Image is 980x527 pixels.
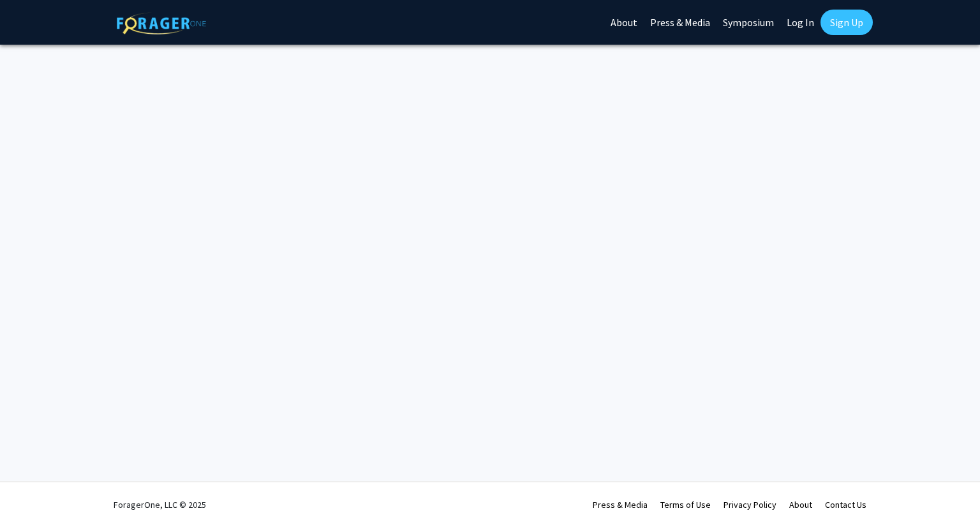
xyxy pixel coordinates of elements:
[114,482,206,527] div: ForagerOne, LLC © 2025
[724,499,776,510] a: Privacy Policy
[660,499,711,510] a: Terms of Use
[593,499,648,510] a: Press & Media
[789,499,812,510] a: About
[820,10,873,35] a: Sign Up
[117,12,206,34] img: ForagerOne Logo
[825,499,866,510] a: Contact Us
